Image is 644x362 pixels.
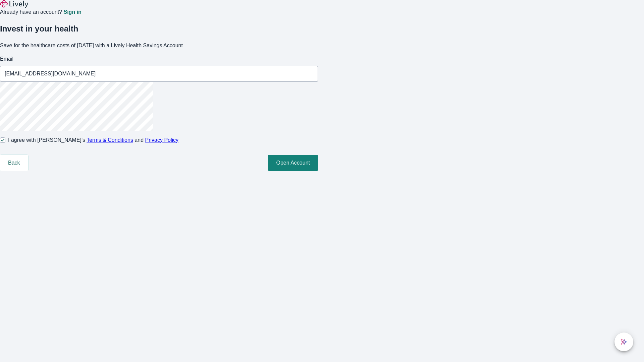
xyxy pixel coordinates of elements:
[8,136,178,144] span: I agree with [PERSON_NAME]’s and
[614,333,633,351] button: chat
[145,137,179,143] a: Privacy Policy
[621,339,627,345] svg: Lively AI Assistant
[87,137,133,143] a: Terms & Conditions
[268,155,318,171] button: Open Account
[63,9,81,15] a: Sign in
